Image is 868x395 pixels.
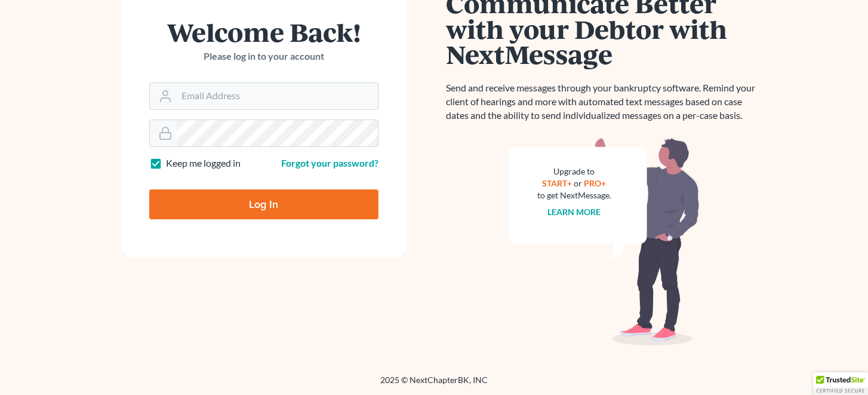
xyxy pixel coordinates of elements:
div: TrustedSite Certified [813,372,868,395]
p: Send and receive messages through your bankruptcy software. Remind your client of hearings and mo... [446,81,762,123]
div: Upgrade to [537,166,611,177]
a: Forgot your password? [281,157,378,169]
input: Log In [149,189,378,219]
div: to get NextMessage. [537,189,611,201]
h1: Welcome Back! [149,19,378,45]
img: nextmessage_bg-59042aed3d76b12b5cd301f8e5b87938c9018125f34e5fa2b7a6b67550977c72.svg [509,137,700,346]
span: or [574,178,583,188]
a: START+ [543,178,572,188]
a: Learn more [548,207,601,217]
label: Keep me logged in [166,157,241,170]
a: PRO+ [584,178,607,188]
input: Email Address [177,83,378,109]
p: Please log in to your account [149,50,378,63]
